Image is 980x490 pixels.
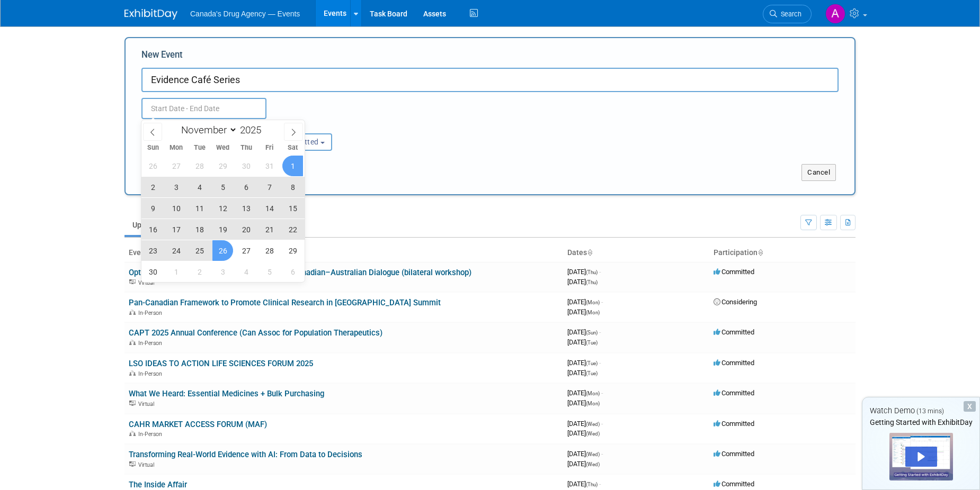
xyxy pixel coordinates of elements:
img: Alex Pham [825,4,845,24]
a: Transforming Real-World Evidence with AI: From Data to Decisions [129,450,362,459]
span: [DATE] [567,399,600,407]
span: November 18, 2025 [189,219,210,240]
span: November 11, 2025 [189,198,210,219]
span: Thu [235,144,258,151]
span: (Wed) [586,451,600,457]
span: (Sun) [586,330,598,335]
span: November 15, 2025 [282,198,303,219]
span: [DATE] [567,460,600,468]
span: Considering [714,298,757,306]
span: - [601,389,603,397]
span: November 9, 2025 [142,198,163,219]
span: November 13, 2025 [236,198,256,219]
span: - [599,328,601,336]
span: [DATE] [567,298,603,306]
span: [DATE] [567,359,601,367]
a: Sort by Participation Type [758,248,763,257]
span: October 30, 2025 [236,156,256,176]
img: ExhibitDay [124,9,177,20]
span: [DATE] [567,369,598,377]
span: [DATE] [567,450,603,458]
span: In-Person [138,370,165,377]
img: Virtual Event [129,279,136,285]
span: (13 mins) [916,407,944,415]
span: November 1, 2025 [282,156,303,176]
span: (Mon) [586,401,600,406]
span: October 29, 2025 [212,156,233,176]
span: Committed [714,359,754,367]
span: November 24, 2025 [166,240,186,261]
th: Dates [563,244,709,262]
span: Committed [714,268,754,276]
a: Search [763,5,812,23]
span: In-Person [138,431,165,438]
div: Getting Started with ExhibitDay [862,417,979,428]
div: Participation: [260,119,363,133]
span: November 14, 2025 [259,198,280,219]
span: October 27, 2025 [166,156,186,176]
span: Committed [714,480,754,488]
span: December 2, 2025 [189,261,210,282]
span: November 5, 2025 [212,177,233,197]
span: October 31, 2025 [259,156,280,176]
span: [DATE] [567,429,600,437]
span: December 6, 2025 [282,261,303,282]
a: LSO IDEAS TO ACTION LIFE SCIENCES FORUM 2025 [129,359,313,368]
a: CAHR MARKET ACCESS FORUM (MAF) [129,420,267,429]
span: November 12, 2025 [212,198,233,219]
span: In-Person [138,310,165,316]
span: In-Person [138,340,165,347]
span: (Thu) [586,279,598,285]
a: What We Heard: Essential Medicines + Bulk Purchasing [129,389,324,398]
span: (Wed) [586,431,600,437]
span: [DATE] [567,308,600,316]
a: CAPT 2025 Annual Conference (Can Assoc for Population Therapeutics) [129,328,382,338]
span: (Thu) [586,482,598,487]
span: (Tue) [586,360,598,366]
span: Tue [188,144,211,151]
span: November 10, 2025 [166,198,186,219]
span: November 2, 2025 [142,177,163,197]
span: October 28, 2025 [189,156,210,176]
input: Name of Trade Show / Conference [141,68,839,92]
img: In-Person Event [129,431,136,436]
span: (Mon) [586,300,600,305]
span: [DATE] [567,389,603,397]
span: - [601,450,603,458]
span: - [601,298,603,306]
span: Virtual [138,279,157,286]
span: (Wed) [586,421,600,427]
span: [DATE] [567,278,598,286]
span: [DATE] [567,338,598,346]
span: Virtual [138,401,157,407]
span: November 26, 2025 [212,240,233,261]
div: Attendance / Format: [141,119,244,133]
span: Fri [258,144,281,151]
span: Committed [714,420,754,428]
th: Participation [709,244,856,262]
span: November 27, 2025 [236,240,256,261]
span: November 7, 2025 [259,177,280,197]
span: November 29, 2025 [282,240,303,261]
span: Sun [141,144,165,151]
span: November 3, 2025 [166,177,186,197]
span: (Tue) [586,340,598,346]
select: Month [176,123,237,137]
span: [DATE] [567,328,601,336]
span: (Tue) [586,370,598,376]
span: [DATE] [567,420,603,428]
span: Mon [165,144,188,151]
a: Sort by Start Date [587,248,592,257]
span: (Thu) [586,269,598,275]
span: Wed [211,144,235,151]
span: Virtual [138,461,157,468]
span: October 26, 2025 [142,156,163,176]
span: - [601,420,603,428]
span: November 23, 2025 [142,240,163,261]
span: (Wed) [586,461,600,467]
span: - [599,480,601,488]
img: In-Person Event [129,340,136,345]
span: November 8, 2025 [282,177,303,197]
span: November 28, 2025 [259,240,280,261]
span: November 20, 2025 [236,219,256,240]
